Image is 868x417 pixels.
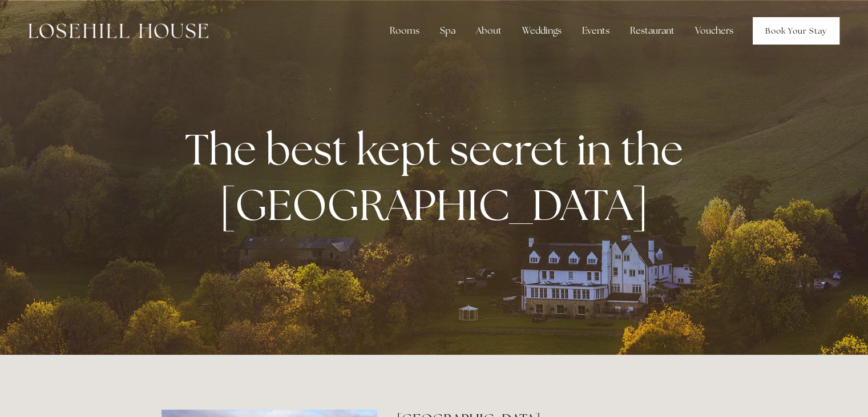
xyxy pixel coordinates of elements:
[573,19,619,42] div: Events
[381,19,429,42] div: Rooms
[467,19,511,42] div: About
[185,121,692,233] strong: The best kept secret in the [GEOGRAPHIC_DATA]
[753,17,839,45] a: Book Your Stay
[513,19,571,42] div: Weddings
[621,19,684,42] div: Restaurant
[29,23,208,38] img: Losehill House
[686,19,742,42] a: Vouchers
[431,19,465,42] div: Spa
